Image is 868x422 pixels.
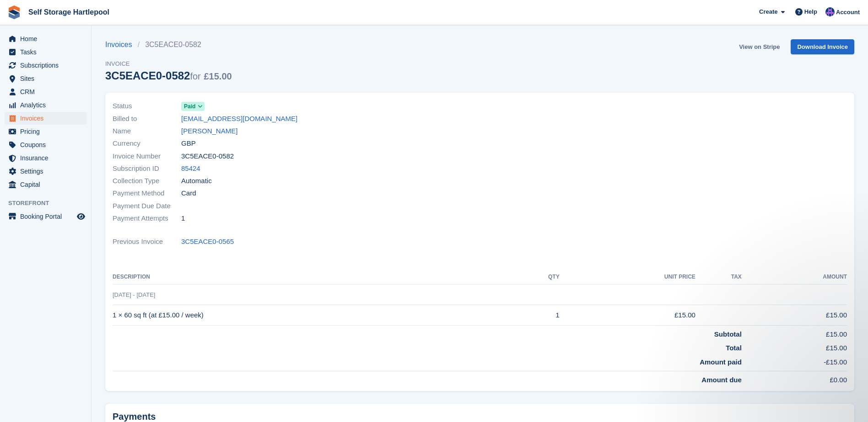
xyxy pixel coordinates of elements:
th: QTY [510,270,560,285]
th: Amount [742,270,847,285]
span: Tasks [20,46,75,58]
span: Invoice [105,59,232,69]
span: for [190,71,200,81]
a: [EMAIL_ADDRESS][DOMAIN_NAME] [181,114,297,124]
td: £15.00 [742,325,847,339]
span: Payment Attempts [113,213,181,224]
a: menu [5,99,86,111]
th: Tax [695,270,742,285]
span: 1 [181,213,185,224]
a: menu [5,46,86,58]
td: 1 × 60 sq ft (at £15.00 / week) [113,305,510,326]
span: Coupons [20,138,75,151]
span: Pricing [20,125,75,138]
span: Capital [20,178,75,191]
a: menu [5,112,86,125]
span: Settings [20,165,75,178]
span: Booking Portal [20,210,75,223]
a: Self Storage Hartlepool [25,5,113,20]
span: Payment Due Date [113,201,181,211]
th: Unit Price [560,270,695,285]
span: Card [181,188,196,199]
span: Create [759,7,777,16]
span: Automatic [181,176,212,186]
a: Invoices [105,39,138,50]
span: Paid [184,102,195,111]
a: menu [5,125,86,138]
td: £0.00 [742,371,847,385]
span: Sites [20,72,75,85]
td: £15.00 [742,339,847,353]
span: Invoices [20,112,75,125]
span: 3C5EACE0-0582 [181,151,234,162]
span: Subscription ID [113,164,181,174]
a: View on Stripe [735,39,783,54]
th: Description [113,270,510,285]
td: 1 [510,305,560,326]
a: 3C5EACE0-0565 [181,237,234,247]
span: Help [804,7,817,16]
a: menu [5,72,86,85]
span: Billed to [113,114,181,124]
span: Analytics [20,99,75,111]
a: [PERSON_NAME] [181,126,237,137]
span: [DATE] - [DATE] [113,291,155,298]
a: menu [5,152,86,164]
a: Paid [181,101,205,111]
strong: Amount due [701,376,742,384]
a: menu [5,138,86,151]
a: Download Invoice [791,39,854,54]
span: Payment Method [113,188,181,199]
span: Status [113,101,181,111]
strong: Total [726,344,742,352]
strong: Amount paid [700,358,742,366]
span: Name [113,126,181,137]
strong: Subtotal [714,330,742,338]
a: 85424 [181,164,200,174]
span: GBP [181,138,196,149]
span: Collection Type [113,176,181,186]
span: Subscriptions [20,59,75,72]
span: Invoice Number [113,151,181,162]
a: menu [5,59,86,72]
span: Insurance [20,152,75,164]
img: Sean Wood [825,7,835,16]
a: menu [5,210,86,223]
a: Preview store [75,211,86,222]
td: £15.00 [560,305,695,326]
span: Currency [113,138,181,149]
a: menu [5,85,86,98]
span: Home [20,32,75,45]
span: Storefront [8,199,91,208]
span: Account [836,8,860,17]
td: -£15.00 [742,353,847,371]
div: 3C5EACE0-0582 [105,69,232,82]
a: menu [5,165,86,178]
span: £15.00 [204,71,232,81]
img: stora-icon-8386f47178a22dfd0bd8f6a31ec36ba5ce8667c1dd55bd0f319d3a0aa187defe.svg [7,5,21,19]
span: CRM [20,85,75,98]
td: £15.00 [742,305,847,326]
a: menu [5,32,86,45]
nav: breadcrumbs [105,39,232,50]
a: menu [5,178,86,191]
span: Previous Invoice [113,237,181,247]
